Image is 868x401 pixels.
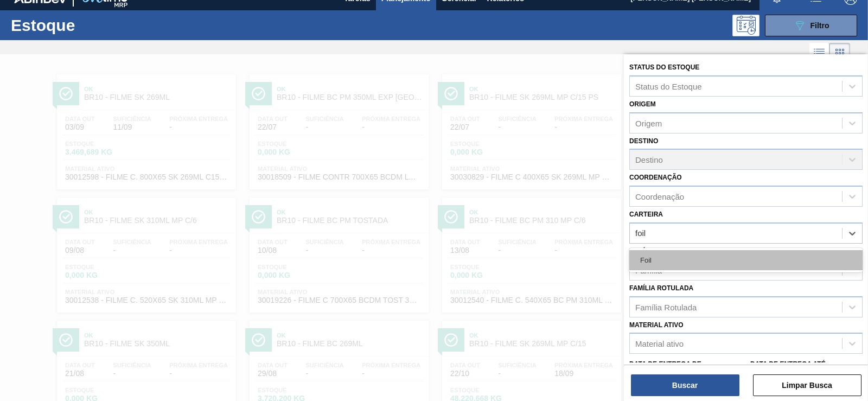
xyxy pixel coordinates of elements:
[629,250,863,270] div: Foil
[635,192,684,201] div: Coordenação
[11,19,168,31] h1: Estoque
[732,15,759,36] div: Pogramando: nenhum usuário selecionado
[629,63,699,71] label: Status do Estoque
[629,247,655,255] label: Família
[765,15,857,36] button: Filtro
[635,118,662,128] div: Origem
[810,21,829,30] span: Filtro
[629,360,701,368] label: Data de Entrega de
[750,360,826,368] label: Data de Entrega até
[629,211,663,218] label: Carteira
[629,100,656,108] label: Origem
[629,137,658,145] label: Destino
[829,43,850,63] div: Visão em Cards
[635,81,702,91] div: Status do Estoque
[629,284,693,292] label: Família Rotulada
[809,43,829,63] div: Visão em Lista
[629,174,682,181] label: Coordenação
[635,302,697,311] div: Família Rotulada
[629,321,684,329] label: Material ativo
[635,339,684,348] div: Material ativo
